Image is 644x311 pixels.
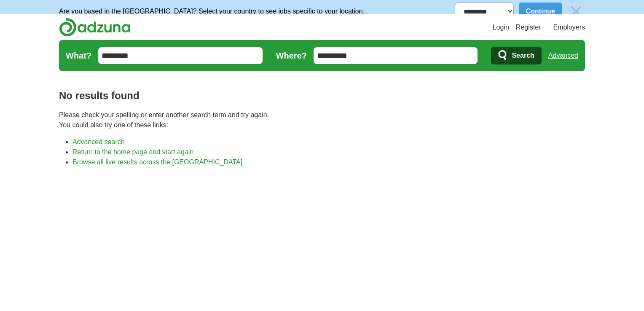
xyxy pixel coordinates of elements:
a: Advanced [548,47,578,64]
a: Browse all live results across the [GEOGRAPHIC_DATA] [72,158,242,166]
a: Login [493,22,509,32]
img: Adzuna logo [59,18,131,37]
h1: No results found [59,88,585,103]
img: icon_close_no_bg.svg [567,3,585,20]
p: Are you based in the [GEOGRAPHIC_DATA]? Select your country to see jobs specific to your location. [59,6,365,16]
a: Register [516,22,541,32]
p: Please check your spelling or enter another search term and try again. You could also try one of ... [59,110,585,130]
button: Search [491,47,541,64]
a: Advanced search [72,138,125,145]
a: Return to the home page and start again [72,148,193,155]
a: Employers [553,22,585,32]
span: Search [512,47,534,64]
button: Continue [519,3,562,20]
label: Where? [276,49,307,62]
label: What? [66,49,91,62]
